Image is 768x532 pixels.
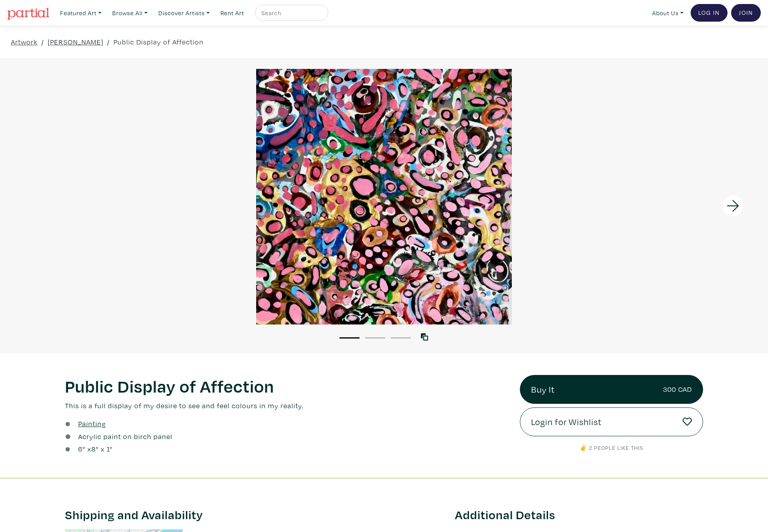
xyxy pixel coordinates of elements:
p: This is a full display of my desire to see and feel colours in my reality. [65,400,508,411]
button: 2 of 3 [365,337,385,339]
span: 6 [78,444,83,453]
a: Rent Art [217,5,248,21]
span: / [107,36,110,47]
span: 8 [91,444,96,453]
a: Buy It300 CAD [520,375,703,404]
a: About Us [649,5,687,21]
a: Acrylic paint on birch panel [78,431,172,442]
div: " x " x 1" [78,443,113,454]
a: Public Display of Affection [113,36,204,47]
h3: Additional Details [455,507,703,522]
span: / [41,36,44,47]
a: Join [731,4,761,22]
a: [PERSON_NAME] [48,36,103,47]
p: ✌️ 2 people like this [520,443,703,452]
button: 1 of 3 [340,337,360,339]
a: Artwork [11,36,38,47]
small: 300 CAD [663,384,692,395]
a: Featured Art [57,5,105,21]
u: Painting [78,419,106,428]
a: Login for Wishlist [520,407,703,436]
span: Login for Wishlist [531,415,602,429]
a: Log In [691,4,728,22]
h3: Shipping and Availability [65,507,443,522]
input: Search [261,8,321,18]
a: Discover Artists [155,5,213,21]
h1: Public Display of Affection [65,375,508,397]
button: 3 of 3 [391,337,411,339]
a: Painting [78,418,106,429]
a: Browse All [109,5,151,21]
